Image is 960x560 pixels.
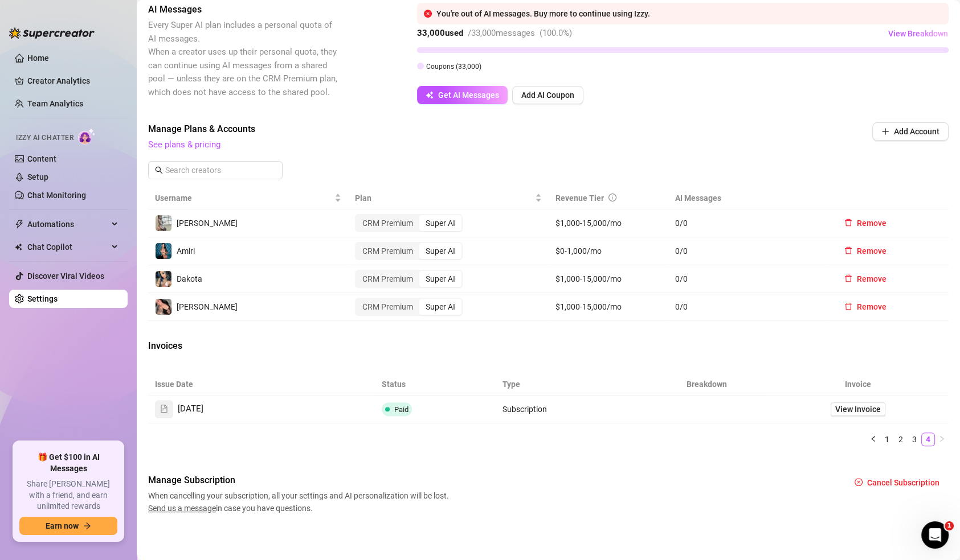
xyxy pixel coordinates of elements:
span: Add AI Coupon [521,90,574,100]
button: Remove [835,214,896,232]
span: plus [881,127,889,135]
th: Username [148,187,348,209]
span: [DATE] [178,402,203,416]
span: Every Super AI plan includes a personal quota of AI messages. When a creator uses up their person... [148,20,337,97]
div: CRM Premium [356,271,419,287]
a: See plans & pricing [148,139,220,150]
strong: 33,000 used [417,28,463,38]
th: Breakdown [647,373,767,396]
th: Invoice [767,373,949,396]
th: Plan [348,187,548,209]
button: left [867,433,880,446]
span: 🎁 Get $100 in AI Messages [19,452,117,474]
li: Previous Page [867,433,880,446]
span: [PERSON_NAME] [177,219,238,228]
span: Chat Copilot [27,238,108,256]
span: Get AI Messages [438,90,499,100]
span: Cancel Subscription [867,478,939,487]
span: file-text [160,405,168,413]
td: $1,000-15,000/mo [549,265,669,293]
button: Add Account [872,122,949,141]
span: Remove [857,302,887,311]
button: Remove [835,298,896,316]
a: 2 [894,433,907,446]
td: $1,000-15,000/mo [549,293,669,321]
span: delete [844,274,852,282]
span: 0 / 0 [675,245,822,257]
div: Super AI [419,271,461,287]
span: Remove [857,219,887,228]
div: segmented control [355,270,463,288]
button: Remove [835,242,896,260]
span: Paid [394,405,408,414]
li: 2 [894,433,908,446]
span: Add Account [894,127,939,136]
span: Dakota [177,274,202,283]
span: delete [844,302,852,310]
span: View Breakdown [888,29,948,38]
span: Coupons ( 33,000 ) [426,63,481,71]
img: Erika [156,215,171,231]
a: 3 [908,433,921,446]
span: Username [155,192,332,204]
span: [PERSON_NAME] [177,302,238,311]
img: Bonnie [156,299,171,315]
a: Discover Viral Videos [27,271,104,281]
img: Dakota [156,271,171,287]
span: ( 100.0 %) [540,28,572,38]
div: Super AI [419,215,461,231]
img: AI Chatter [78,128,96,145]
li: Next Page [935,433,949,446]
span: 0 / 0 [675,300,822,313]
button: Cancel Subscription [845,473,949,492]
th: Status [375,373,496,396]
span: delete [844,219,852,227]
div: segmented control [355,242,463,260]
div: CRM Premium [356,299,419,315]
span: Send us a message [148,504,216,513]
span: When cancelling your subscription, all your settings and AI personalization will be lost. in case... [148,489,452,514]
iframe: Intercom live chat [921,521,949,549]
td: $1,000-15,000/mo [549,209,669,237]
span: 1 [945,521,954,530]
span: Earn now [46,521,79,530]
li: 4 [921,433,935,446]
th: Issue Date [148,373,375,396]
a: Setup [27,172,48,182]
span: Subscription [503,405,547,414]
a: 4 [922,433,934,446]
span: delete [844,246,852,254]
span: thunderbolt [15,220,24,229]
span: right [938,435,945,442]
button: Add AI Coupon [512,86,583,104]
li: 3 [908,433,921,446]
div: Super AI [419,299,461,315]
th: Type [496,373,647,396]
span: Share [PERSON_NAME] with a friend, and earn unlimited rewards [19,479,117,512]
a: View Invoice [831,402,885,416]
span: Remove [857,246,887,256]
li: 1 [880,433,894,446]
div: CRM Premium [356,215,419,231]
span: info-circle [608,193,616,201]
a: Creator Analytics [27,72,119,90]
span: Amiri [177,246,195,256]
span: search [155,166,163,174]
td: $0-1,000/mo [549,237,669,265]
div: segmented control [355,298,463,316]
button: right [935,433,949,446]
a: Settings [27,294,58,303]
span: Invoices [148,339,340,353]
a: Home [27,53,49,63]
span: close-circle [855,478,863,486]
span: close-circle [424,10,432,18]
span: left [870,435,877,442]
div: You're out of AI messages. Buy more to continue using Izzy. [436,7,942,20]
img: Amiri [156,243,171,259]
a: Content [27,154,56,163]
img: logo-BBDzfeDw.svg [9,27,95,39]
div: Super AI [419,243,461,259]
input: Search creators [165,164,267,176]
span: Remove [857,274,887,283]
button: Earn nowarrow-right [19,517,117,535]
